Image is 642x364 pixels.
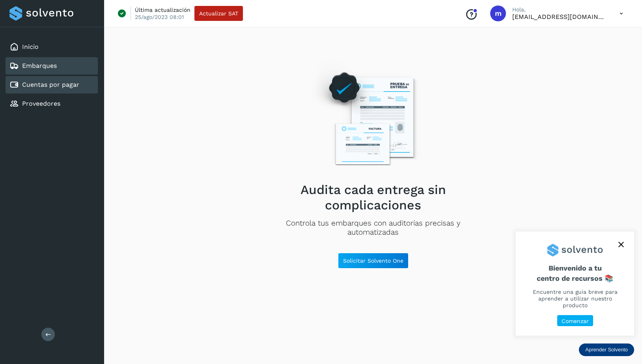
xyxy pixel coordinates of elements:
span: Solicitar Solvento One [343,258,403,263]
a: Proveedores [22,100,60,107]
p: Hola, [512,6,607,13]
p: Controla tus embarques con auditorías precisas y automatizadas [261,219,485,237]
div: Embarques [6,57,98,75]
a: Inicio [22,43,39,50]
div: Cuentas por pagar [6,76,98,93]
span: Actualizar SAT [199,11,238,16]
p: Comenzar [562,318,589,325]
span: Bienvenido a tu [525,264,625,282]
p: 25/ago/2023 08:01 [135,13,184,21]
button: Comenzar [557,315,593,327]
a: Embarques [22,62,57,69]
p: macosta@avetransportes.com [512,13,607,21]
div: Proveedores [6,95,98,112]
img: Empty state image [305,60,441,176]
p: Encuentre una guía breve para aprender a utilizar nuestro producto [525,289,625,308]
div: Aprender Solvento [516,231,634,336]
p: Aprender Solvento [585,347,628,353]
div: Aprender Solvento [579,343,634,356]
h2: Audita cada entrega sin complicaciones [261,182,485,213]
button: close, [615,239,627,250]
button: Solicitar Solvento One [338,253,409,269]
div: Inicio [6,38,98,56]
p: Última actualización [135,6,190,13]
p: centro de recursos 📚 [525,274,625,283]
button: Actualizar SAT [194,6,243,21]
a: Cuentas por pagar [22,81,79,88]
